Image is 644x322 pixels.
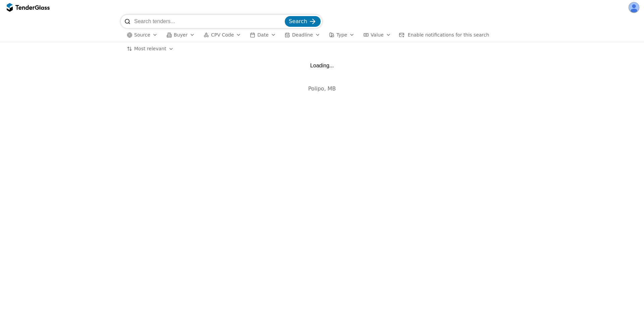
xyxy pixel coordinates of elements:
span: Source [134,32,150,38]
button: Search [285,16,321,27]
span: Date [257,32,268,38]
span: Deadline [292,32,313,38]
button: Deadline [282,31,323,39]
button: Buyer [164,31,198,39]
button: Value [361,31,393,39]
span: Buyer [174,32,187,38]
button: CPV Code [201,31,244,39]
span: Enable notifications for this search [408,32,489,38]
span: CPV Code [211,32,234,38]
button: Enable notifications for this search [397,31,491,39]
button: Date [247,31,278,39]
span: Value [371,32,383,38]
input: Search tenders... [134,15,283,28]
span: Search [289,18,307,24]
button: Type [326,31,357,39]
button: Source [124,31,160,39]
span: Type [336,32,347,38]
div: Loading... [310,62,334,69]
span: Polipo, MB [308,85,336,92]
